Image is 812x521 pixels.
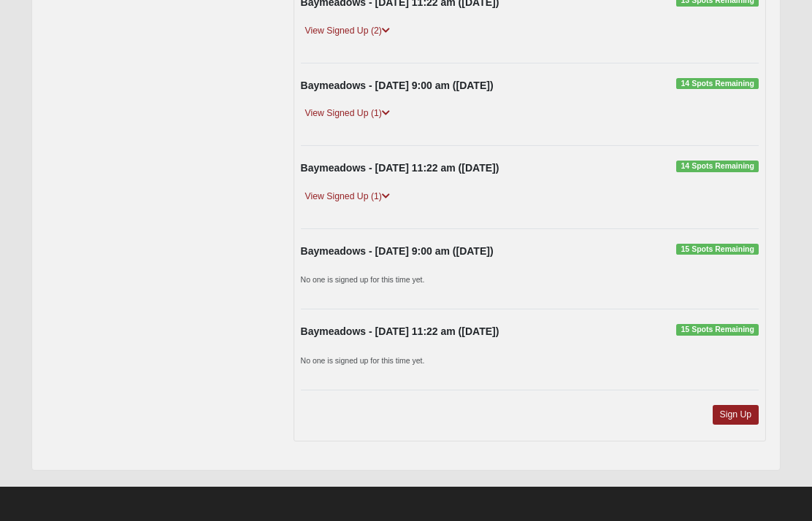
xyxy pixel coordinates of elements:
a: Sign Up [713,405,759,425]
strong: Baymeadows - [DATE] 9:00 am ([DATE]) [301,80,494,91]
span: 15 Spots Remaining [676,324,759,336]
small: No one is signed up for this time yet. [301,356,425,365]
a: View Signed Up (1) [301,189,394,204]
strong: Baymeadows - [DATE] 9:00 am ([DATE]) [301,245,494,257]
span: 14 Spots Remaining [676,161,759,172]
span: 15 Spots Remaining [676,244,759,255]
a: View Signed Up (2) [301,23,394,39]
small: No one is signed up for this time yet. [301,275,425,284]
a: View Signed Up (1) [301,106,394,121]
span: 14 Spots Remaining [676,78,759,90]
strong: Baymeadows - [DATE] 11:22 am ([DATE]) [301,325,499,337]
strong: Baymeadows - [DATE] 11:22 am ([DATE]) [301,162,499,174]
